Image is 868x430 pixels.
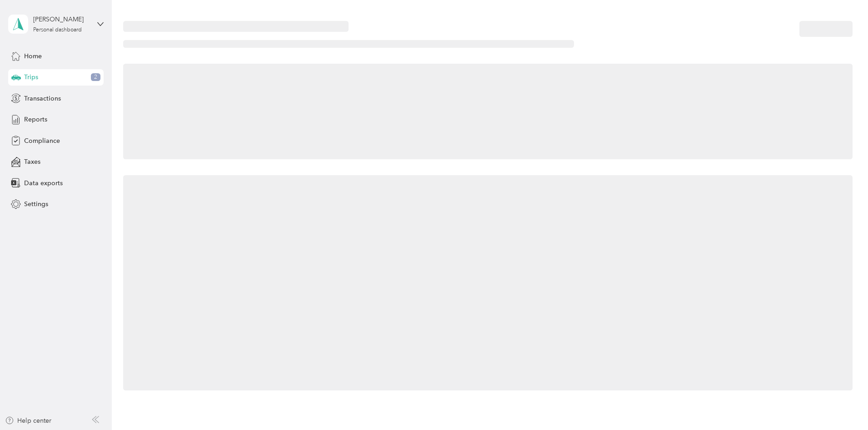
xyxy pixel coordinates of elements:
span: 2 [91,73,100,81]
div: Personal dashboard [33,27,82,33]
span: Trips [24,72,38,82]
span: Transactions [24,94,61,103]
div: [PERSON_NAME] [33,15,90,24]
span: Home [24,51,42,61]
button: Help center [5,416,51,425]
span: Data exports [24,178,63,188]
iframe: Everlance-gr Chat Button Frame [817,379,868,430]
span: Settings [24,199,48,209]
span: Reports [24,115,47,124]
span: Taxes [24,157,40,167]
span: Compliance [24,136,60,146]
